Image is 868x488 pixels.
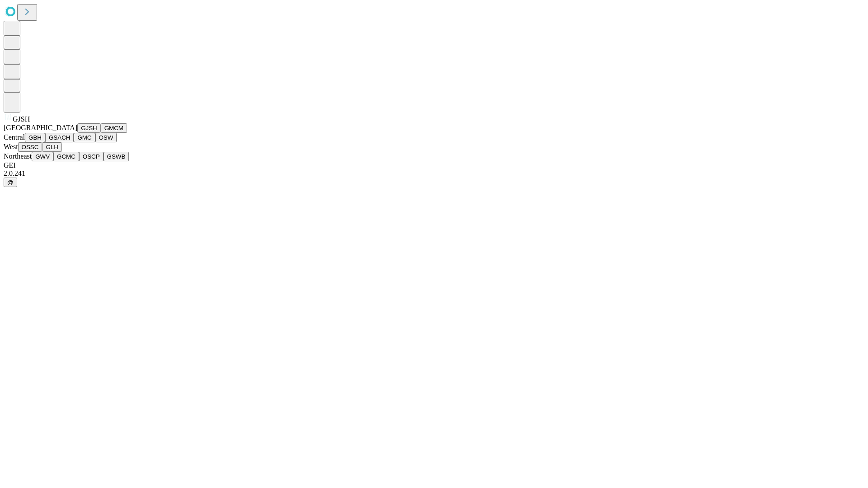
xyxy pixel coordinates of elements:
span: West [4,143,18,150]
button: @ [4,178,17,187]
span: Northeast [4,152,32,160]
span: [GEOGRAPHIC_DATA] [4,124,77,131]
span: GJSH [13,115,30,123]
span: Central [4,133,25,141]
button: OSW [95,133,117,142]
button: GBH [25,133,45,142]
div: GEI [4,161,864,169]
button: GSWB [104,152,129,161]
button: GLH [42,142,61,152]
span: @ [7,179,14,186]
div: 2.0.241 [4,169,864,178]
button: GMC [74,133,95,142]
button: GJSH [77,123,101,133]
button: OSSC [18,142,42,152]
button: OSCP [79,152,104,161]
button: GCMC [53,152,79,161]
button: GWV [32,152,53,161]
button: GSACH [45,133,74,142]
button: GMCM [101,123,127,133]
